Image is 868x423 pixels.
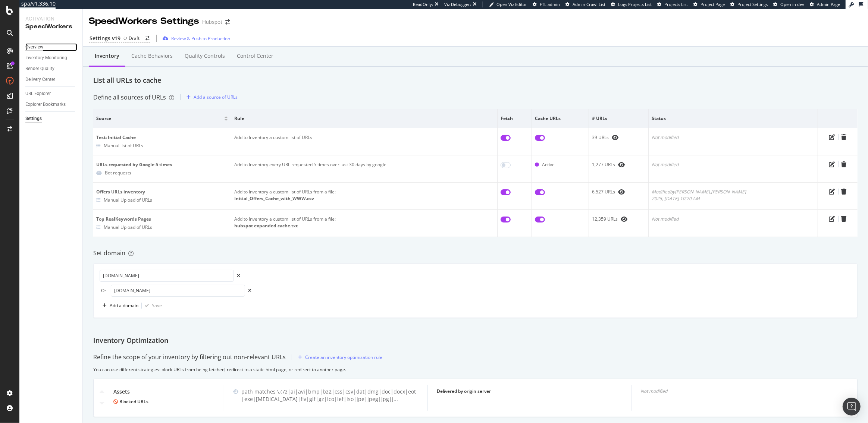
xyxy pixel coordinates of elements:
[25,101,77,108] a: Explorer Bookmarks
[618,162,625,168] div: eye
[305,354,382,360] div: Create an inventory optimization rule
[105,170,131,176] div: Bot requests
[573,1,605,7] span: Admin Crawl List
[842,161,847,167] div: trash
[25,15,76,22] div: Activation
[25,43,77,51] a: Overview
[100,300,138,312] button: Add a domain
[842,216,847,222] div: trash
[496,1,527,7] span: Open Viz Editor
[100,399,104,407] div: caret-down
[152,302,162,309] div: Save
[592,161,645,168] div: 1,277 URLs
[93,336,858,345] div: Inventory Optimization
[540,1,560,7] span: FTL admin
[611,1,652,7] a: Logs Projects List
[90,35,120,42] div: Settings v19
[231,128,498,155] td: Add to Inventory a custom list of URLs
[89,15,199,28] div: SpeedWorkers Settings
[25,22,76,31] div: SpeedWorkers
[225,19,230,25] div: arrow-right-arrow-left
[701,1,725,7] span: Project Page
[241,388,419,403] div: path matches \.(7z|ai|avi|bmp|bz2|css|csv|dat|dmg|doc|docx|eot|exe|[MEDICAL_DATA]|flv|gif|gz|ico|...
[618,1,652,7] span: Logs Projects List
[489,1,527,7] a: Open Viz Editor
[202,18,222,26] div: Hubspot
[129,35,140,41] div: Draft
[25,54,77,62] a: Inventory Monitoring
[93,93,174,102] div: Define all sources of URLs
[842,189,847,195] div: trash
[592,216,645,222] div: 12,359 URLs
[113,388,215,395] div: Assets
[652,134,815,141] div: Not modified
[104,142,143,149] div: Manual list of URLs
[25,76,77,83] a: Delivery Center
[248,288,251,293] div: times
[592,189,645,195] div: 6,527 URLs
[25,65,54,73] div: Render Quality
[618,189,625,195] div: eye
[104,224,152,230] div: Manual Upload of URLs
[737,1,768,7] span: Project Settings
[95,52,119,60] div: Inventory
[437,388,622,394] div: Delivered by origin server
[25,76,55,83] div: Delivery Center
[542,161,555,168] div: Active
[100,287,108,294] div: Or
[533,1,560,7] a: FTL admin
[612,135,618,141] div: eye
[237,274,240,278] div: times
[93,76,858,85] div: List all URLs to cache
[730,1,768,7] a: Project Settings
[565,1,605,7] a: Admin Crawl List
[131,52,173,60] div: Cache behaviors
[652,161,815,168] div: Not modified
[535,115,584,122] span: Cache URLs
[25,101,66,108] div: Explorer Bookmarks
[640,388,826,394] div: Not modified
[113,398,215,405] div: Blocked URLs
[657,1,688,7] a: Projects List
[501,115,527,122] span: Fetch
[104,197,152,203] div: Manual Upload of URLs
[25,90,77,98] a: URL Explorer
[185,52,225,60] div: Quality Controls
[231,155,498,183] td: Add to Inventory every URL requested 5 times over last 30 days by google
[652,115,813,122] span: Status
[829,134,835,140] div: pen-to-square
[773,1,804,7] a: Open in dev
[96,161,228,168] div: URLs requested by Google 5 times
[96,216,228,222] div: Top RealKeywords Pages
[842,134,847,140] div: trash
[652,216,815,222] div: Not modified
[444,1,471,7] div: Viz Debugger:
[829,161,835,167] div: pen-to-square
[184,91,238,103] button: Add a source of URLs
[817,1,840,7] span: Admin Page
[25,54,67,62] div: Inventory Monitoring
[843,398,861,416] div: Open Intercom Messenger
[160,32,230,44] button: Review & Push to Production
[93,249,858,258] div: Set domain
[194,94,238,100] div: Add a source of URLs
[96,134,228,141] div: Test: Initial Cache
[664,1,688,7] span: Projects List
[295,351,382,363] button: Create an inventory optimization rule
[25,115,42,123] div: Settings
[829,216,835,222] div: pen-to-square
[145,36,150,41] div: arrow-right-arrow-left
[93,366,858,373] div: You can use different strategies: block URLs from being fetched, redirect to a static html page, ...
[96,115,222,122] span: Source
[93,353,286,362] div: Refine the scope of your inventory by filtering out non-relevant URLs
[25,115,77,123] a: Settings
[592,115,643,122] span: # URLs
[413,1,433,7] div: ReadOnly:
[621,216,627,222] div: eye
[652,189,815,202] div: Modified by [PERSON_NAME].[PERSON_NAME] 2025, [DATE] 10:20 AM
[171,35,230,42] div: Review & Push to Production
[100,389,104,396] div: caret-up
[234,195,494,202] div: Initial_Offers_Cache_with_WWW.csv
[592,134,645,141] div: 39 URLs
[237,52,273,60] div: Control Center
